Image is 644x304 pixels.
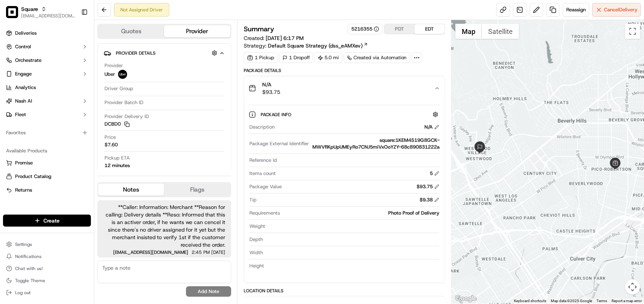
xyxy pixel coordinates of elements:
[551,299,592,303] span: Map data ©2025 Google
[15,173,51,180] span: Product Catalog
[8,8,23,23] img: Nash
[118,70,127,79] img: uber-new-logo.jpeg
[244,100,445,283] div: N/A$93.75
[75,128,91,134] span: Pylon
[279,52,313,63] div: 1 Dropoff
[312,137,440,150] div: square:1KEM4S19G8GCK-MWVflKpUpUMEyRo7CNJ5miVxOoYZY-68c890831222a
[15,290,31,296] span: Log out
[3,251,91,262] button: Notifications
[453,294,478,304] a: Open this area in Google Maps (opens a new window)
[105,141,118,148] span: $7.60
[3,109,91,121] button: Fleet
[15,187,32,193] span: Returns
[244,52,278,63] div: 1 Pickup
[604,6,638,13] span: Cancel Delivery
[249,210,280,216] span: Requirements
[8,30,137,42] p: Welcome 👋
[3,157,91,169] button: Promise
[3,3,78,21] button: SquareSquare[EMAIL_ADDRESS][DOMAIN_NAME]
[249,263,264,269] span: Height
[105,85,133,92] span: Driver Group
[417,183,440,190] div: $93.75
[244,288,445,294] div: Location Details
[98,184,164,196] button: Notes
[6,173,88,180] a: Product Catalog
[103,203,225,249] span: **Caller: Information: Merchant **Reason for calling: Delivery details **Reso: Informed that this...
[430,170,440,177] div: 5
[3,275,91,286] button: Toggle Theme
[53,127,91,134] a: Powered byPylon
[3,287,91,298] button: Log out
[3,215,91,227] button: Create
[105,62,123,69] span: Provider
[244,34,304,42] span: Created:
[6,187,88,193] a: Returns
[15,241,32,247] span: Settings
[3,54,91,66] button: Orchestrate
[3,145,91,157] div: Available Products
[8,72,21,86] img: 1736555255976-a54dd68f-1ca7-489b-9aae-adbdc363a1c4
[15,43,31,50] span: Control
[3,27,91,39] a: Deliveries
[249,124,275,131] span: Description
[64,110,70,116] div: 💻
[3,68,91,80] button: Engage
[113,250,188,255] span: [EMAIL_ADDRESS][DOMAIN_NAME]
[3,95,91,107] button: Nash AI
[116,50,155,56] span: Provider Details
[249,223,265,230] span: Weight
[261,112,293,118] span: Package Info
[262,88,280,96] span: $93.75
[563,3,589,17] button: Reassign
[20,49,136,57] input: Got a question? Start typing here...
[61,106,124,120] a: 💻API Documentation
[164,25,230,37] button: Provider
[3,81,91,94] a: Analytics
[3,41,91,53] button: Control
[211,250,225,255] span: [DATE]
[266,35,304,41] span: [DATE] 6:17 PM
[244,68,445,74] div: Package Details
[249,157,277,164] span: Reference Id
[6,6,18,18] img: Square
[453,294,478,304] img: Google
[482,24,519,39] button: Show satellite imagery
[164,184,230,196] button: Flags
[105,134,116,141] span: Price
[351,26,379,32] div: 5216355
[455,24,482,39] button: Show street map
[262,81,280,88] span: N/A
[15,253,41,259] span: Notifications
[105,155,130,161] span: Pickup ETA
[244,42,368,49] div: Strategy:
[420,197,440,203] div: $9.38
[15,109,58,117] span: Knowledge Base
[15,84,36,91] span: Analytics
[15,266,43,272] span: Chat with us!
[283,210,440,216] div: Photo Proof of Delivery
[15,278,45,284] span: Toggle Theme
[71,109,121,117] span: API Documentation
[514,298,546,304] button: Keyboard shortcuts
[26,72,124,80] div: Start new chat
[21,5,38,13] button: Square
[3,263,91,274] button: Chat with us!
[8,110,14,116] div: 📗
[344,52,410,63] a: Created via Automation
[249,140,309,147] span: Package External Identifier
[566,6,586,13] span: Reassign
[268,42,363,49] span: Default Square Strategy (dss_eAMXev)
[128,74,137,83] button: Start new chat
[244,76,445,100] button: N/A$93.75
[596,299,607,303] a: Terms (opens in new tab)
[3,184,91,196] button: Returns
[6,160,88,166] a: Promise
[625,279,640,295] button: Map camera controls
[244,26,274,32] h3: Summary
[249,170,276,177] span: Items count
[26,80,95,86] div: We're available if you need us!
[15,111,26,118] span: Fleet
[424,124,440,131] div: N/A
[249,236,263,243] span: Depth
[98,25,164,37] button: Quotes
